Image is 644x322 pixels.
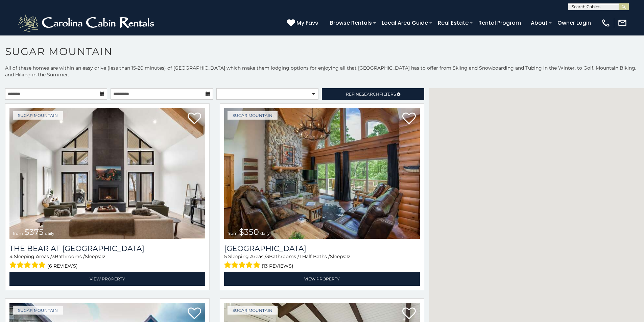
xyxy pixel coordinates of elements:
a: Sugar Mountain [228,306,278,315]
a: View Property [224,272,420,286]
img: phone-regular-white.png [601,18,611,28]
span: $375 [24,227,44,237]
a: Add to favorites [188,112,201,126]
a: About [527,17,551,29]
a: Sugar Mountain [228,111,278,120]
span: (13 reviews) [262,262,293,270]
a: My Favs [287,19,320,27]
span: Search [362,92,379,97]
a: Rental Program [475,17,524,29]
span: (6 reviews) [47,262,78,270]
span: daily [260,231,270,236]
div: Sleeping Areas / Bathrooms / Sleeps: [224,253,420,270]
a: [GEOGRAPHIC_DATA] [224,244,420,253]
span: from [228,231,238,236]
a: Real Estate [434,17,472,29]
span: 3 [266,253,269,259]
a: Browse Rentals [327,17,375,29]
a: Local Area Guide [378,17,431,29]
div: Sleeping Areas / Bathrooms / Sleeps: [9,253,205,270]
span: 12 [101,253,105,259]
span: 3 [52,253,55,259]
span: My Favs [296,19,318,27]
h3: Grouse Moor Lodge [224,244,420,253]
span: 5 [224,253,227,259]
a: Add to favorites [402,112,416,126]
a: Sugar Mountain [13,111,63,120]
h3: The Bear At Sugar Mountain [9,244,205,253]
a: The Bear At [GEOGRAPHIC_DATA] [9,244,205,253]
span: from [13,231,23,236]
a: Add to favorites [402,307,416,321]
img: mail-regular-white.png [618,18,627,28]
a: The Bear At Sugar Mountain from $375 daily [9,108,205,239]
a: Sugar Mountain [13,306,63,315]
img: White-1-2.png [17,13,157,33]
span: 12 [346,253,351,259]
span: daily [45,231,54,236]
img: The Bear At Sugar Mountain [9,108,205,239]
span: 4 [9,253,13,259]
a: Grouse Moor Lodge from $350 daily [224,108,420,239]
a: View Property [9,272,205,286]
span: Refine Filters [346,92,396,97]
a: Add to favorites [188,307,201,321]
a: Owner Login [554,17,594,29]
img: Grouse Moor Lodge [224,108,420,239]
span: 1 Half Baths / [299,253,330,259]
span: $350 [239,227,259,237]
a: RefineSearchFilters [322,88,424,100]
